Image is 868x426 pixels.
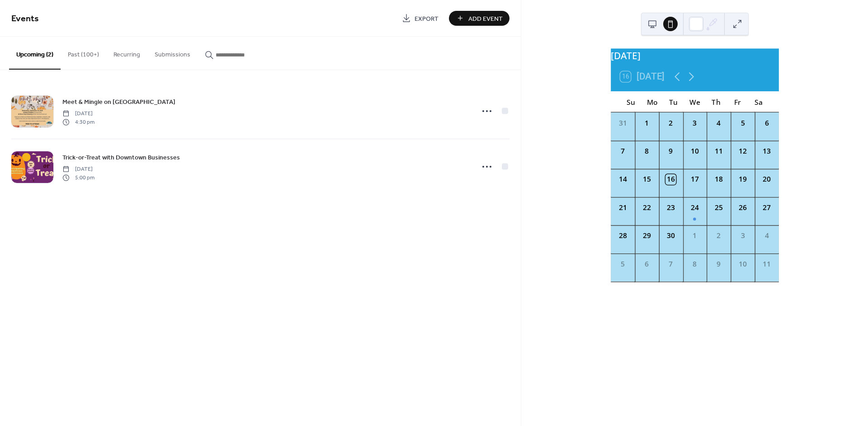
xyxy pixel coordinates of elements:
div: 13 [761,146,772,156]
button: Past (100+) [61,37,106,69]
div: 15 [642,174,652,185]
div: Tu [663,91,684,112]
span: Events [11,10,39,28]
div: 5 [617,259,627,269]
span: [DATE] [62,165,94,173]
span: Trick-or-Treat with Downtown Businesses [62,153,180,163]
div: 2 [713,230,724,241]
div: 4 [713,118,724,128]
div: Su [620,91,641,112]
div: 28 [617,230,627,241]
a: Meet & Mingle on [GEOGRAPHIC_DATA] [62,97,175,107]
div: 6 [642,259,652,269]
button: Upcoming (2) [9,37,61,70]
div: 4 [761,230,772,241]
span: 4:30 pm [62,118,94,126]
span: Meet & Mingle on [GEOGRAPHIC_DATA] [62,98,175,107]
div: 20 [761,174,772,185]
span: [DATE] [62,110,94,118]
div: 10 [689,146,700,156]
div: 8 [642,146,652,156]
span: 5:00 pm [62,173,94,182]
div: 23 [665,202,676,213]
div: Th [705,91,726,112]
div: 1 [689,230,700,241]
div: Mo [642,91,663,112]
div: 7 [665,259,676,269]
div: [DATE] [611,48,779,62]
a: Export [395,11,445,26]
div: 21 [617,202,627,213]
div: 30 [665,230,676,241]
button: Add Event [449,11,509,26]
div: 9 [713,259,724,269]
div: 2 [665,118,676,128]
span: Add Event [468,14,503,23]
div: 3 [737,230,748,241]
div: 8 [689,259,700,269]
div: 24 [689,202,700,213]
div: 27 [761,202,772,213]
div: 14 [617,174,627,185]
div: 5 [737,118,748,128]
a: Trick-or-Treat with Downtown Businesses [62,152,180,163]
div: 7 [617,146,627,156]
button: Submissions [147,37,198,69]
span: Export [415,14,439,23]
div: 22 [642,202,652,213]
div: 26 [737,202,748,213]
div: 9 [665,146,676,156]
div: 12 [737,146,748,156]
div: 6 [761,118,772,128]
div: 11 [713,146,724,156]
div: 3 [689,118,700,128]
div: 1 [642,118,652,128]
div: 16 [665,174,676,185]
div: 19 [737,174,748,185]
div: 11 [761,259,772,269]
div: 10 [737,259,748,269]
div: 17 [689,174,700,185]
div: 18 [713,174,724,185]
div: Sa [748,91,769,112]
div: Fr [726,91,748,112]
div: 25 [713,202,724,213]
div: 29 [642,230,652,241]
div: We [684,91,705,112]
button: Recurring [106,37,147,69]
div: 31 [617,118,627,128]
